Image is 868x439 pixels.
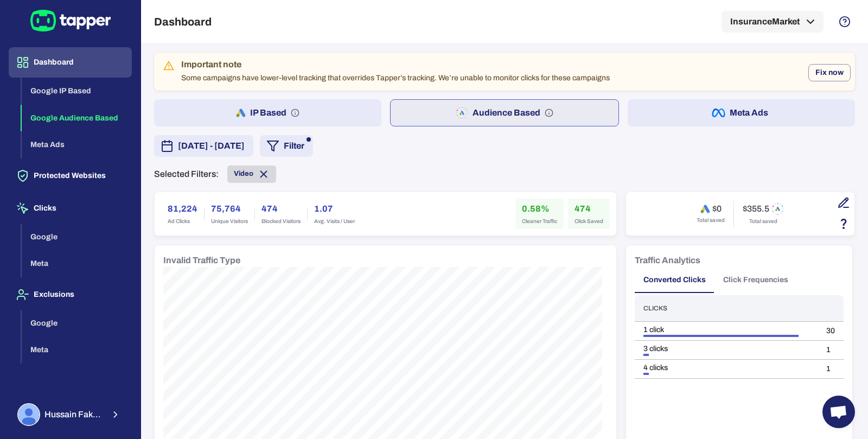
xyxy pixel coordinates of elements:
[154,99,381,126] button: IP Based
[22,345,132,354] a: Meta
[22,105,132,132] button: Google Audience Based
[22,258,132,268] a: Meta
[818,360,844,379] td: 1
[178,139,245,152] span: [DATE] - [DATE]
[211,218,248,225] span: Unique Visitors
[154,135,253,157] button: [DATE] - [DATE]
[722,11,824,33] button: InsuranceMarket
[9,47,132,78] button: Dashboard
[628,99,855,126] button: Meta Ads
[9,193,132,224] button: Clicks
[22,86,132,95] a: Google IP Based
[808,64,851,81] button: Fix now
[575,218,603,225] span: Click Saved
[818,341,844,360] td: 1
[234,169,253,178] span: Video
[314,202,355,215] h6: 1.07
[9,170,132,180] a: Protected Websites
[822,396,855,428] div: Open chat
[697,217,725,224] span: Total saved
[261,218,301,225] span: Blocked Visitors
[22,231,132,240] a: Google
[154,15,212,28] h5: Dashboard
[9,203,132,212] a: Clicks
[22,317,132,327] a: Google
[714,267,797,293] button: Click Frequencies
[181,56,610,87] div: Some campaigns have lower-level tracking that overrides Tapper’s tracking. We’re unable to monito...
[635,254,700,267] h6: Traffic Analytics
[22,224,132,251] button: Google
[643,363,809,373] div: 4 clicks
[22,310,132,337] button: Google
[44,409,104,420] span: Hussain Fakhruddin
[260,135,313,157] button: Filter
[643,344,809,354] div: 3 clicks
[9,289,132,298] a: Exclusions
[522,202,557,215] h6: 0.58%
[635,295,818,322] th: Clicks
[818,322,844,341] td: 30
[834,214,853,233] button: Estimation based on the quantity of invalid click x cost-per-click.
[9,399,132,430] button: Hussain FakhruddinHussain Fakhruddin
[154,169,219,180] p: Selected Filters:
[168,218,197,225] span: Ad Clicks
[743,203,769,214] h6: $355.5
[181,59,610,70] div: Important note
[291,109,299,117] svg: IP based: Search, Display, and Shopping.
[22,250,132,277] button: Meta
[390,99,618,126] button: Audience Based
[163,254,240,267] h6: Invalid Traffic Type
[712,203,722,214] h6: $0
[227,166,276,183] div: Video
[9,161,132,191] button: Protected Websites
[22,112,132,122] a: Google Audience Based
[314,218,355,225] span: Avg. Visits / User
[9,279,132,310] button: Exclusions
[9,57,132,66] a: Dashboard
[575,202,603,215] h6: 474
[168,202,197,215] h6: 81,224
[522,218,557,225] span: Cleaner Traffic
[211,202,248,215] h6: 75,764
[545,109,553,117] svg: Audience based: Search, Display, Shopping, Video Performance Max, Demand Generation
[261,202,301,215] h6: 474
[22,78,132,105] button: Google IP Based
[635,267,714,293] button: Converted Clicks
[643,325,809,335] div: 1 click
[22,131,132,158] button: Meta Ads
[22,139,132,149] a: Meta Ads
[749,218,777,225] span: Total saved
[18,404,39,425] img: Hussain Fakhruddin
[22,336,132,364] button: Meta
